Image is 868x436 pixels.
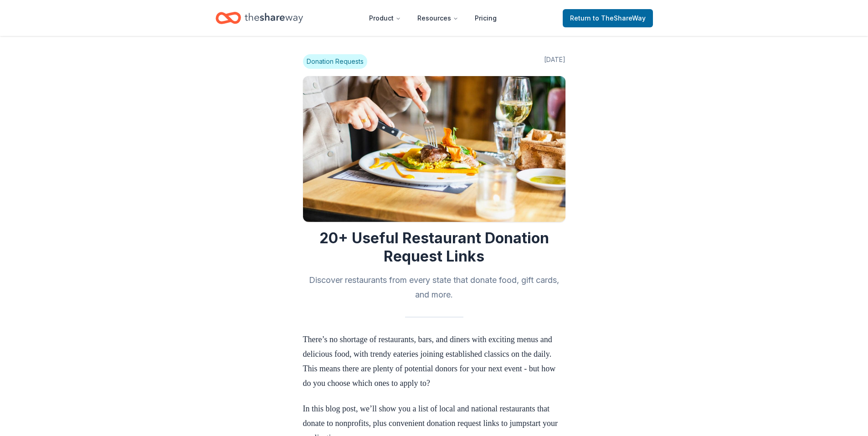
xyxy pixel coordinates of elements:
button: Resources [410,9,466,27]
span: [DATE] [544,54,565,69]
a: Pricing [467,9,504,27]
span: Return [570,13,646,24]
a: Home [216,7,303,29]
span: Donation Requests [303,54,367,69]
button: Product [362,9,408,27]
span: to TheShareWay [593,14,646,22]
a: Returnto TheShareWay [563,9,653,27]
p: There’s no shortage of restaurants, bars, and diners with exciting menus and delicious food, with... [303,332,565,390]
h2: Discover restaurants from every state that donate food, gift cards, and more. [303,273,565,302]
nav: Main [362,7,504,29]
h1: 20+ Useful Restaurant Donation Request Links [303,229,565,266]
img: Image for 20+ Useful Restaurant Donation Request Links [303,76,565,222]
